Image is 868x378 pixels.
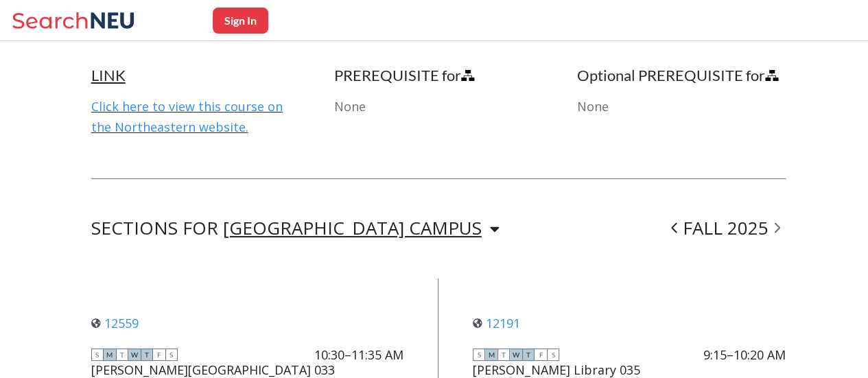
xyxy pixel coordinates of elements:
[165,349,178,361] span: S
[334,66,543,85] h4: PREREQUISITE for
[547,349,559,361] span: S
[116,349,128,361] span: T
[153,349,165,361] span: F
[91,98,283,135] a: Click here to view this course on the Northeastern website.
[577,98,609,115] span: None
[666,220,786,237] div: FALL 2025
[104,349,116,361] span: M
[91,315,139,331] a: 12559
[91,362,335,377] div: [PERSON_NAME][GEOGRAPHIC_DATA] 033
[91,349,104,361] span: S
[473,349,485,361] span: S
[314,347,403,362] div: 10:30–11:35 AM
[703,347,786,362] div: 9:15–10:20 AM
[577,66,786,85] h4: Optional PREREQUISITE for
[334,98,366,115] span: None
[535,349,547,361] span: F
[91,66,300,85] h4: LINK
[485,349,497,361] span: M
[473,362,640,377] div: [PERSON_NAME] Library 035
[497,349,510,361] span: T
[522,349,535,361] span: T
[141,349,153,361] span: T
[128,349,141,361] span: W
[223,220,482,235] div: [GEOGRAPHIC_DATA] CAMPUS
[473,315,520,331] a: 12191
[91,220,500,237] div: SECTIONS FOR
[213,8,268,34] button: Sign In
[510,349,522,361] span: W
